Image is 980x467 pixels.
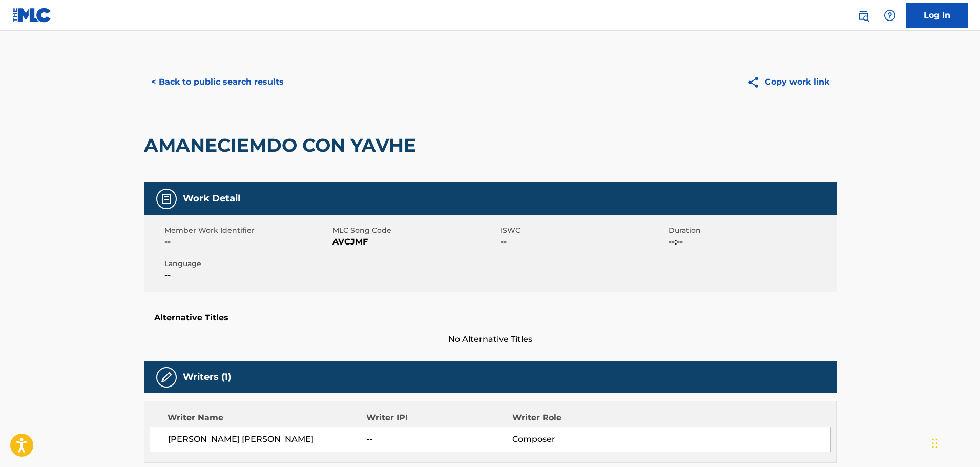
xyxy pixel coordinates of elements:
[740,69,837,95] button: Copy work link
[164,258,330,269] span: Language
[853,5,873,26] a: Public Search
[144,134,421,157] h2: AMANECIEMDO CON YAVHE
[501,225,666,236] span: ISWC
[332,225,498,236] span: MLC Song Code
[857,9,869,22] img: search
[144,333,837,346] span: No Alternative Titles
[160,371,173,383] img: Writers
[366,412,512,424] div: Writer IPI
[160,193,173,205] img: Work Detail
[669,225,834,236] span: Duration
[164,269,330,281] span: --
[164,225,330,236] span: Member Work Identifier
[501,236,666,248] span: --
[880,5,900,26] div: Help
[168,412,367,424] div: Writer Name
[512,412,645,424] div: Writer Role
[512,433,645,445] span: Composer
[183,371,231,383] h5: Writers (1)
[366,433,512,445] span: --
[884,9,896,22] img: help
[747,76,765,89] img: Copy work link
[669,236,834,248] span: --:--
[168,433,367,445] span: [PERSON_NAME] [PERSON_NAME]
[932,428,938,459] div: Drag
[164,236,330,248] span: --
[332,236,498,248] span: AVCJMF
[12,8,52,23] img: MLC Logo
[154,313,826,323] h5: Alternative Titles
[929,418,980,467] iframe: Chat Widget
[906,3,968,28] a: Log In
[183,193,240,205] h5: Work Detail
[144,69,291,95] button: < Back to public search results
